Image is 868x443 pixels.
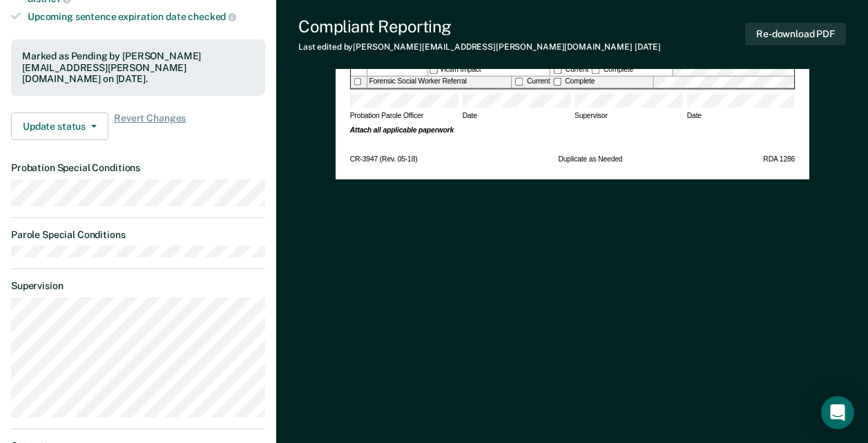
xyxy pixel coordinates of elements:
[515,78,523,86] input: Current
[821,396,854,429] div: Open Intercom Messenger
[367,77,511,88] div: Forensic Social Worker Referral
[553,78,561,86] input: Complete
[22,50,254,85] div: Marked as Pending by [PERSON_NAME][EMAIL_ADDRESS][PERSON_NAME][DOMAIN_NAME] on [DATE].
[763,156,795,165] span: RDA 1286
[590,66,635,74] label: Complete
[575,111,683,126] span: Supervisor
[558,156,622,165] span: Duplicate as Needed
[592,66,600,75] input: Complete
[513,77,551,86] label: Current
[349,126,453,134] strong: Attach all applicable paperwork
[430,66,438,75] input: Victim Impact
[298,17,661,37] div: Compliant Reporting
[298,42,661,52] div: Last edited by [PERSON_NAME][EMAIL_ADDRESS][PERSON_NAME][DOMAIN_NAME]
[11,162,265,174] dt: Probation Special Conditions
[11,112,108,140] button: Update status
[686,111,794,126] span: Date
[553,66,561,75] input: Current
[349,111,458,126] span: Probation Parole Officer
[551,77,596,86] label: Complete
[635,42,661,52] span: [DATE]
[462,111,570,126] span: Date
[745,23,846,46] button: Re-download PDF
[428,65,550,76] label: Victim Impact
[188,11,236,22] span: checked
[11,280,265,292] dt: Supervision
[28,10,265,23] div: Upcoming sentence expiration date
[349,156,417,165] span: CR-3947 (Rev. 05-18)
[11,229,265,241] dt: Parole Special Conditions
[114,112,186,140] span: Revert Changes
[552,66,590,74] label: Current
